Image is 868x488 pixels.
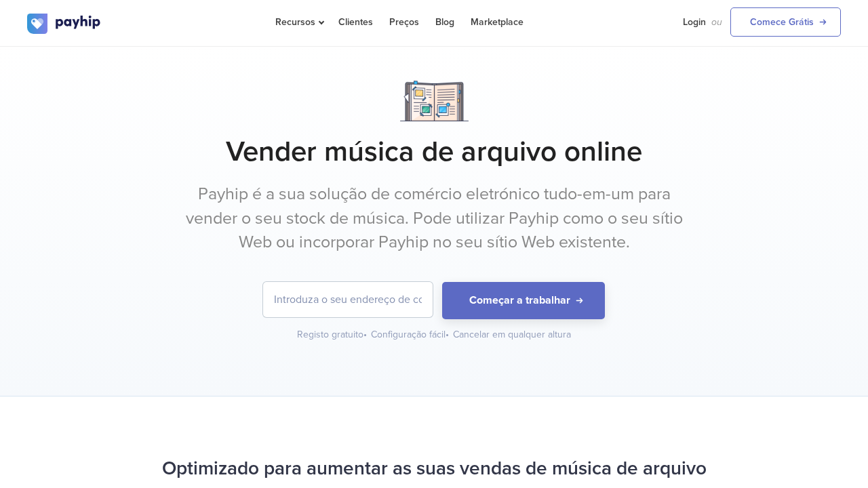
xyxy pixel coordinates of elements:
[27,14,102,34] img: logo.svg
[27,135,841,169] h1: Vender música de arquivo online
[371,328,450,342] div: Configuração fácil
[442,282,605,319] button: Começar a trabalhar
[263,282,433,317] input: Introduza o seu endereço de correio eletrónico
[180,182,688,255] p: Payhip é a sua solução de comércio eletrónico tudo-em-um para vender o seu stock de música. Pode ...
[27,451,841,487] h2: Optimizado para aumentar as suas vendas de música de arquivo
[297,328,368,342] div: Registo gratuito
[275,16,322,28] span: Recursos
[730,7,841,37] a: Comece Grátis
[446,329,449,340] span: •
[400,81,469,121] img: Notebook.png
[363,329,367,340] span: •
[453,328,571,342] div: Cancelar em qualquer altura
